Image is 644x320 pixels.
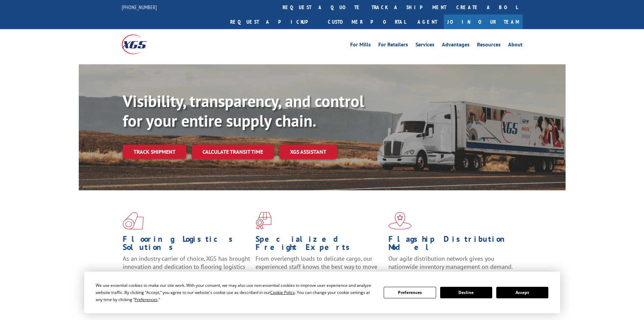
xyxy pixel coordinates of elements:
img: xgs-icon-flagship-distribution-model-red [388,212,412,230]
h1: Specialized Freight Experts [256,235,383,255]
a: [PHONE_NUMBER] [122,4,157,10]
a: Request a pickup [225,15,323,29]
a: Join Our Team [444,15,523,29]
a: For Mills [350,42,371,49]
a: Services [415,42,434,49]
a: For Retailers [378,42,408,49]
span: Our agile distribution network gives you nationwide inventory management on demand. [388,255,513,271]
button: Accept [496,287,548,298]
a: Calculate transit time [192,145,274,159]
a: XGS ASSISTANT [279,145,337,159]
button: Decline [440,287,492,298]
img: xgs-icon-focused-on-flooring-red [256,212,271,230]
a: Resources [477,42,501,49]
button: Preferences [384,287,436,298]
div: Cookie Consent Prompt [84,272,560,313]
a: Advantages [442,42,470,49]
b: Visibility, transparency, and control for your entire supply chain. [123,90,364,131]
a: Track shipment [123,145,186,159]
h1: Flagship Distribution Model [388,235,516,255]
span: Cookie Policy [270,290,295,295]
a: About [508,42,523,49]
div: We use essential cookies to make our site work. With your consent, we may also use non-essential ... [96,282,376,303]
a: Customer Portal [323,15,411,29]
h1: Flooring Logistics Solutions [123,235,251,255]
span: Preferences [135,297,158,302]
span: As an industry carrier of choice, XGS has brought innovation and dedication to flooring logistics... [123,255,250,279]
a: Agent [411,15,444,29]
p: From overlength loads to delicate cargo, our experienced staff knows the best way to move your fr... [256,255,383,285]
img: xgs-icon-total-supply-chain-intelligence-red [123,212,144,230]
